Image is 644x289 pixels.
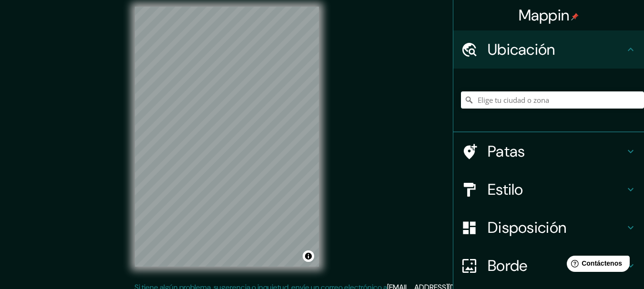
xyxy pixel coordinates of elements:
[453,30,644,69] div: Ubicación
[488,218,566,238] font: Disposición
[519,5,570,25] font: Mappin
[488,141,525,161] font: Patas
[303,250,314,262] button: Activar o desactivar atribución
[135,7,319,267] canvas: Mapa
[488,40,555,60] font: Ubicación
[559,252,634,279] iframe: Lanzador de widgets de ayuda
[453,247,644,285] div: Borde
[488,256,528,276] font: Borde
[488,179,523,199] font: Estilo
[453,209,644,247] div: Disposición
[453,132,644,170] div: Patas
[461,91,644,109] input: Elige tu ciudad o zona
[571,13,579,20] img: pin-icon.png
[453,170,644,209] div: Estilo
